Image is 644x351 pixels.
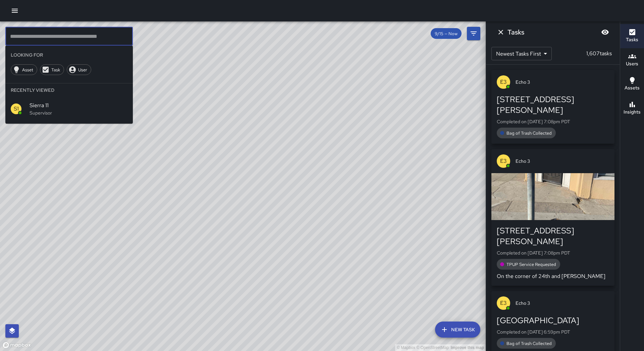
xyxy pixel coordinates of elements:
[30,110,127,116] p: Supervisor
[598,25,612,39] button: Blur
[18,67,37,73] span: Asset
[620,48,644,72] button: Users
[620,72,644,96] button: Assets
[502,130,556,136] span: Bag of Trash Collected
[431,31,462,37] span: 9/15 — Now
[500,78,507,86] p: E3
[516,158,609,164] span: Echo 3
[491,47,552,60] div: Newest Tasks First
[516,79,609,85] span: Echo 3
[48,67,64,73] span: Task
[497,315,609,326] div: [GEOGRAPHIC_DATA]
[500,299,507,307] p: E3
[497,272,609,280] p: On the corner of 24th and [PERSON_NAME]
[620,24,644,48] button: Tasks
[30,101,127,110] span: Sierra 11
[491,149,614,286] button: E3Echo 3[STREET_ADDRESS][PERSON_NAME]Completed on [DATE] 7:08pm PDTTPUP Service RequestedOn the c...
[516,300,609,306] span: Echo 3
[74,67,91,73] span: User
[625,84,640,92] h6: Assets
[497,118,609,125] p: Completed on [DATE] 7:08pm PDT
[500,157,507,165] p: E3
[584,50,614,58] p: 1,607 tasks
[497,329,609,335] p: Completed on [DATE] 6:59pm PDT
[507,27,524,38] h6: Tasks
[467,27,480,40] button: Filters
[497,250,609,256] p: Completed on [DATE] 7:08pm PDT
[620,96,644,121] button: Insights
[11,64,37,75] div: Asset
[67,64,91,75] div: User
[626,60,638,68] h6: Users
[626,36,638,44] h6: Tasks
[502,341,556,346] span: Bag of Trash Collected
[5,48,133,62] li: Looking For
[497,94,609,116] div: [STREET_ADDRESS][PERSON_NAME]
[494,25,507,39] button: Dismiss
[5,97,133,121] div: S1Sierra 11Supervisor
[497,225,609,247] div: [STREET_ADDRESS][PERSON_NAME]
[14,105,19,113] p: S1
[40,64,64,75] div: Task
[435,322,480,338] button: New Task
[502,262,560,267] span: TPUP Service Requested
[624,109,641,116] h6: Insights
[491,70,614,144] button: E3Echo 3[STREET_ADDRESS][PERSON_NAME]Completed on [DATE] 7:08pm PDTBag of Trash Collected
[5,83,133,97] li: Recently Viewed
